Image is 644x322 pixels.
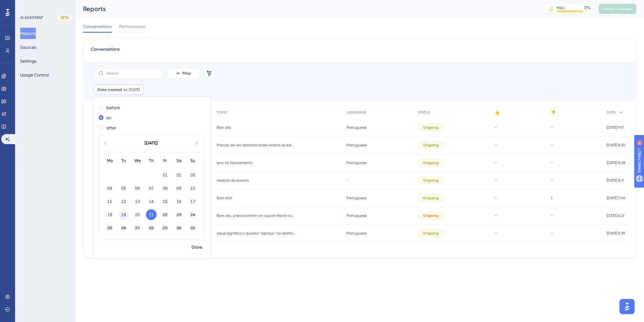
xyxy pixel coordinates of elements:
span: - [495,160,497,165]
button: 18 [104,209,115,220]
span: 1 [551,195,552,201]
span: Preciso de um relatório onde mostra os estornos de pagamento [217,143,295,148]
span: STATUS [418,110,430,115]
span: 👎 [551,110,556,115]
button: 24 [187,209,198,220]
button: 01 [160,170,170,180]
span: - [495,178,497,183]
span: Ongoing [423,213,439,218]
button: 14 [146,196,157,207]
span: - [495,231,497,236]
span: - [551,213,553,218]
span: Ongoing [423,125,439,130]
button: 16 [174,196,184,207]
button: 03 [187,170,198,180]
button: 31 [187,223,198,233]
label: on [106,114,111,121]
div: AI ASSISTANT [20,15,43,20]
span: - [551,160,553,165]
button: 09 [174,183,184,194]
button: 17 [187,196,198,207]
button: Done [188,242,206,253]
span: Portuguese [347,195,367,201]
span: Ongoing [423,160,439,165]
button: 21 [146,209,157,220]
span: Ongoing [423,231,439,236]
button: 29 [160,223,170,233]
button: 25 [104,223,115,233]
span: Performance [119,23,145,30]
div: BETA [57,15,72,20]
span: - [551,143,553,148]
label: after [106,124,116,132]
span: Conversations [91,46,119,57]
div: Su [186,157,200,165]
button: 15 [160,196,170,207]
button: 12 [118,196,129,207]
button: Publish Changes [599,4,636,14]
span: - [551,125,553,130]
span: [DATE] 8:11 [607,178,624,183]
label: before [106,104,120,111]
span: [DATE] 7:40 [607,195,625,201]
button: 28 [146,223,157,233]
button: 27 [132,223,143,233]
button: Reports [20,28,36,39]
span: Bom dia, preciso emitir um cupom fiscal com o Global: 38315-65479, mas não estou conseguindo! [217,213,295,218]
span: Ongoing [423,195,439,201]
span: - [347,178,348,183]
span: TOPIC [217,110,228,115]
div: Reports [83,4,528,13]
span: - [551,231,553,236]
span: Ongoing [423,143,439,148]
span: Date created [97,87,122,92]
div: Th [144,157,158,165]
span: [DATE] 8:34 [607,143,625,148]
div: 77 % [584,5,591,10]
span: Portuguese [347,125,367,130]
span: - [495,125,497,130]
button: Usage Control [20,69,49,81]
span: LANGUAGE [347,110,366,115]
div: Mo [103,157,117,165]
span: [DATE] 8:28 [607,160,625,165]
span: - [551,178,553,183]
span: oque significa o quadro "espaço" no relatório RDS [217,231,295,236]
span: Bom dia [217,125,231,130]
span: Bom dia! [217,195,232,201]
button: 19 [118,209,129,220]
button: Filter [168,68,199,78]
span: - [495,143,497,148]
button: Settings [20,55,36,67]
button: 26 [118,223,129,233]
span: Portuguese [347,160,367,165]
span: - [495,213,497,218]
button: 07 [146,183,157,194]
span: Done [192,244,202,251]
span: [DATE] 9:11 [607,125,624,130]
button: 22 [160,209,170,220]
span: DATE [607,110,615,115]
button: Sources [20,42,36,53]
button: 04 [104,183,115,194]
button: 13 [132,196,143,207]
span: Ongoing [423,178,439,183]
button: 20 [132,209,143,220]
button: 02 [174,170,184,180]
span: Portuguese [347,231,367,236]
span: Portuguese [347,213,367,218]
input: Search [106,71,157,76]
button: 08 [160,183,170,194]
span: [DATE] 6:21 [607,213,624,218]
div: [DATE] [145,139,158,147]
iframe: UserGuiding AI Assistant Launcher [618,297,636,316]
div: We [130,157,144,165]
span: Filter [182,71,191,76]
span: Portuguese [347,143,367,148]
div: Sa [172,157,186,165]
div: 9+ [43,3,47,8]
span: on [123,87,128,92]
span: Conversations [83,23,112,30]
